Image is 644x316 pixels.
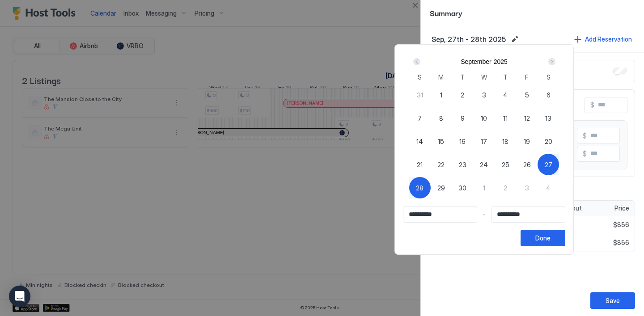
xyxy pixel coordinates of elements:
[473,84,495,105] button: 3
[417,90,423,100] span: 31
[430,84,452,105] button: 1
[547,90,551,100] span: 6
[430,154,452,175] button: 22
[535,233,551,243] div: Done
[409,107,431,129] button: 7
[483,211,486,219] span: -
[482,90,486,100] span: 3
[504,183,507,193] span: 2
[452,107,473,129] button: 9
[546,183,551,193] span: 4
[461,58,491,65] button: September
[409,84,431,105] button: 31
[495,131,516,152] button: 18
[461,114,465,123] span: 9
[452,177,473,198] button: 30
[545,114,551,123] span: 13
[503,72,508,82] span: T
[9,286,30,307] div: Open Intercom Messenger
[524,137,530,146] span: 19
[452,84,473,105] button: 2
[547,72,551,82] span: S
[418,114,422,123] span: 7
[430,177,452,198] button: 29
[494,58,508,65] button: 2025
[416,137,423,146] span: 14
[516,84,538,105] button: 5
[491,207,565,222] input: Input Field
[516,107,538,129] button: 12
[438,137,444,146] span: 15
[480,160,488,169] span: 24
[545,137,552,146] span: 20
[416,183,424,193] span: 28
[503,114,508,123] span: 11
[437,160,445,169] span: 22
[516,131,538,152] button: 19
[495,107,516,129] button: 11
[481,72,487,82] span: W
[538,177,559,198] button: 4
[525,183,529,193] span: 3
[523,160,531,169] span: 26
[430,131,452,152] button: 15
[417,160,423,169] span: 21
[430,107,452,129] button: 8
[409,177,431,198] button: 28
[521,230,565,246] button: Done
[440,90,442,100] span: 1
[438,72,444,82] span: M
[538,131,559,152] button: 20
[495,84,516,105] button: 4
[538,84,559,105] button: 6
[525,72,529,82] span: F
[459,160,466,169] span: 23
[525,90,529,100] span: 5
[524,114,530,123] span: 12
[403,207,477,222] input: Input Field
[409,154,431,175] button: 21
[437,183,445,193] span: 29
[545,56,557,67] button: Next
[459,137,466,146] span: 16
[461,90,464,100] span: 2
[538,154,559,175] button: 27
[473,131,495,152] button: 17
[473,107,495,129] button: 10
[516,177,538,198] button: 3
[495,154,516,175] button: 25
[452,131,473,152] button: 16
[473,177,495,198] button: 1
[411,56,424,67] button: Prev
[483,183,485,193] span: 1
[502,160,509,169] span: 25
[503,90,508,100] span: 4
[439,114,443,123] span: 8
[418,72,422,82] span: S
[473,154,495,175] button: 24
[481,114,487,123] span: 10
[545,160,552,169] span: 27
[458,183,466,193] span: 30
[460,72,465,82] span: T
[452,154,473,175] button: 23
[538,107,559,129] button: 13
[409,131,431,152] button: 14
[502,137,508,146] span: 18
[516,154,538,175] button: 26
[481,137,487,146] span: 17
[495,177,516,198] button: 2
